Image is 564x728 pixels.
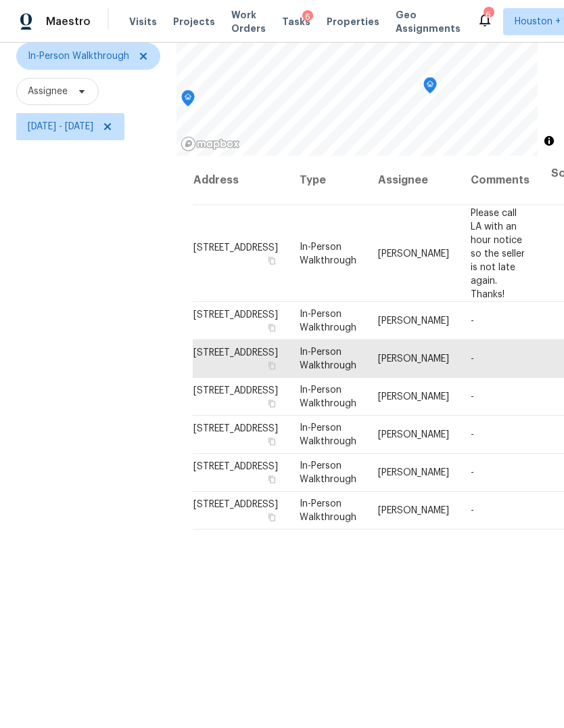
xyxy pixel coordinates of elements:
div: Map marker [181,90,195,111]
span: - [471,430,474,440]
span: In-Person Walkthrough [300,423,356,446]
span: [STREET_ADDRESS] [193,424,278,433]
span: Tasks [282,17,310,26]
span: Visits [129,15,157,28]
div: Map marker [423,77,437,98]
span: In-Person Walkthrough [300,499,356,522]
span: [STREET_ADDRESS] [193,348,278,358]
span: In-Person Walkthrough [300,242,356,265]
div: 6 [484,8,493,22]
span: Projects [173,15,215,28]
span: Maestro [46,15,91,28]
span: - [471,468,474,477]
button: Copy Address [266,435,278,448]
span: Geo Assignments [396,8,461,35]
th: Address [193,156,289,205]
button: Copy Address [266,511,278,523]
span: Please call LA with an hour notice so the seller is not late again. Thanks! [471,208,525,299]
span: Work Orders [231,8,266,35]
th: Comments [460,156,540,205]
span: [PERSON_NAME] [378,354,449,364]
span: - [471,506,474,515]
span: Toggle attribution [545,133,553,148]
span: [STREET_ADDRESS] [193,310,278,320]
span: [PERSON_NAME] [378,430,449,440]
a: Mapbox homepage [181,136,240,152]
span: In-Person Walkthrough [300,347,356,370]
th: Type [289,156,367,205]
button: Copy Address [266,473,278,486]
th: Assignee [367,156,460,205]
span: In-Person Walkthrough [300,309,356,333]
span: In-Person Walkthrough [300,385,356,408]
span: - [471,392,474,402]
span: [PERSON_NAME] [378,249,449,258]
span: In-Person Walkthrough [300,461,356,484]
button: Copy Address [266,398,278,410]
span: Assignee [28,85,68,98]
span: In-Person Walkthrough [28,49,129,63]
button: Copy Address [266,360,278,372]
span: [STREET_ADDRESS] [193,386,278,395]
span: [STREET_ADDRESS] [193,462,278,471]
span: [PERSON_NAME] [378,392,449,402]
span: - [471,316,474,326]
span: [PERSON_NAME] [378,506,449,515]
span: [PERSON_NAME] [378,316,449,326]
button: Toggle attribution [541,133,557,149]
span: Properties [327,15,379,28]
span: - [471,354,474,364]
span: [PERSON_NAME] [378,468,449,477]
button: Copy Address [266,322,278,334]
span: [DATE] - [DATE] [28,120,93,133]
span: [STREET_ADDRESS] [193,500,278,509]
button: Copy Address [266,254,278,266]
span: [STREET_ADDRESS] [193,242,278,252]
div: 6 [302,10,313,24]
